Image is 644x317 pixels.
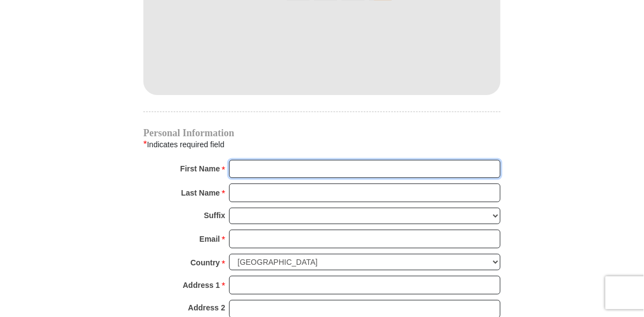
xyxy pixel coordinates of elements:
h4: Personal Information [143,129,501,137]
strong: Suffix [204,208,225,223]
strong: Last Name [181,185,220,201]
strong: Address 1 [183,277,220,293]
strong: Country [191,255,220,270]
div: Indicates required field [143,137,501,152]
strong: Email [199,231,220,247]
strong: Address 2 [188,300,225,315]
strong: First Name [180,161,220,176]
